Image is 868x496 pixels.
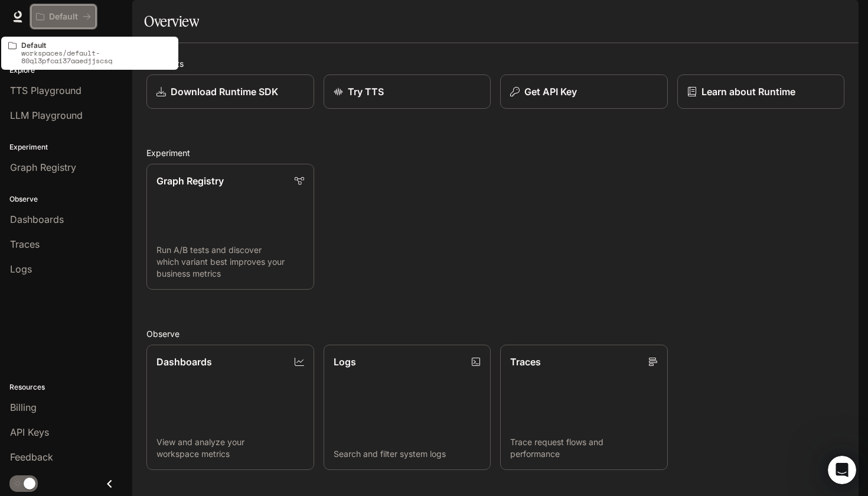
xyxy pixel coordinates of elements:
[156,244,304,280] p: Run A/B tests and discover which variant best improves your business metrics
[324,345,491,471] a: LogsSearch and filter system logs
[524,85,577,99] p: Get API Key
[146,147,844,159] h2: Experiment
[348,85,384,99] p: Try TTS
[334,448,481,460] p: Search and filter system logs
[146,328,844,340] h2: Observe
[500,345,668,471] a: TracesTrace request flows and performance
[21,49,171,64] p: workspaces/default-80ql3pfcai37aaedjjscsq
[500,74,668,109] button: Get API Key
[156,174,224,188] p: Graph Registry
[828,456,856,484] iframe: Intercom live chat
[701,85,795,99] p: Learn about Runtime
[156,436,304,460] p: View and analyze your workspace metrics
[144,9,199,33] h1: Overview
[146,345,314,471] a: DashboardsView and analyze your workspace metrics
[510,355,541,369] p: Traces
[146,57,844,70] h2: Shortcuts
[171,85,278,99] p: Download Runtime SDK
[146,164,314,290] a: Graph RegistryRun A/B tests and discover which variant best improves your business metrics
[146,74,314,109] a: Download Runtime SDK
[21,41,171,49] p: Default
[510,436,658,460] p: Trace request flows and performance
[677,74,845,109] a: Learn about Runtime
[324,74,491,109] a: Try TTS
[31,5,96,28] button: All workspaces
[334,355,356,369] p: Logs
[156,355,212,369] p: Dashboards
[49,12,78,22] p: Default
